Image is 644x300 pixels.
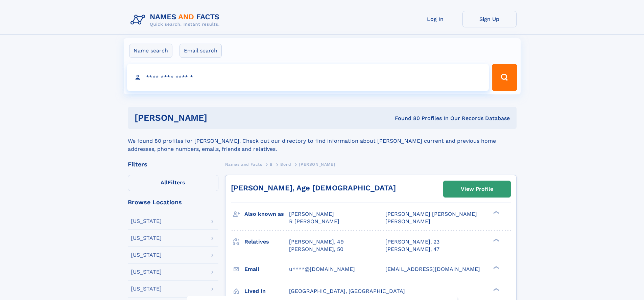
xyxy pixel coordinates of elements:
span: Bond [280,162,291,167]
div: ❯ [492,287,500,292]
label: Filters [128,175,218,191]
input: search input [127,64,489,91]
div: Browse Locations [128,199,218,205]
div: [US_STATE] [131,252,162,258]
div: ❯ [492,210,500,215]
span: [EMAIL_ADDRESS][DOMAIN_NAME] [385,266,480,272]
a: B [270,160,273,168]
a: [PERSON_NAME], 49 [289,238,344,246]
a: [PERSON_NAME], 50 [289,246,343,253]
a: [PERSON_NAME], 23 [385,238,439,246]
span: R [PERSON_NAME] [289,218,339,225]
div: ❯ [492,265,500,270]
span: [PERSON_NAME] [299,162,335,167]
label: Name search [129,44,172,58]
a: Log In [408,11,462,27]
div: ❯ [492,238,500,242]
h3: Also known as [244,208,289,220]
div: We found 80 profiles for [PERSON_NAME]. Check out our directory to find information about [PERSON... [128,129,517,153]
span: [PERSON_NAME] [PERSON_NAME] [385,211,477,217]
a: [PERSON_NAME], 47 [385,246,439,253]
div: Filters [128,161,218,167]
h3: Relatives [244,236,289,248]
h1: [PERSON_NAME] [135,114,301,122]
h3: Email [244,263,289,275]
span: B [270,162,273,167]
span: [PERSON_NAME] [289,211,334,217]
span: [PERSON_NAME] [385,218,430,225]
div: [US_STATE] [131,269,162,275]
div: [US_STATE] [131,286,162,292]
img: Logo Names and Facts [128,11,225,29]
a: Names and Facts [225,160,262,168]
div: View Profile [461,181,493,197]
h3: Lived in [244,285,289,297]
a: Bond [280,160,291,168]
a: View Profile [444,181,510,197]
div: Found 80 Profiles In Our Records Database [301,115,510,122]
label: Email search [180,44,222,58]
span: All [161,179,168,186]
button: Search Button [492,64,517,91]
a: [PERSON_NAME], Age [DEMOGRAPHIC_DATA] [231,184,396,192]
div: [US_STATE] [131,235,162,241]
span: [GEOGRAPHIC_DATA], [GEOGRAPHIC_DATA] [289,288,405,294]
div: [US_STATE] [131,218,162,224]
a: Sign Up [462,11,517,27]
